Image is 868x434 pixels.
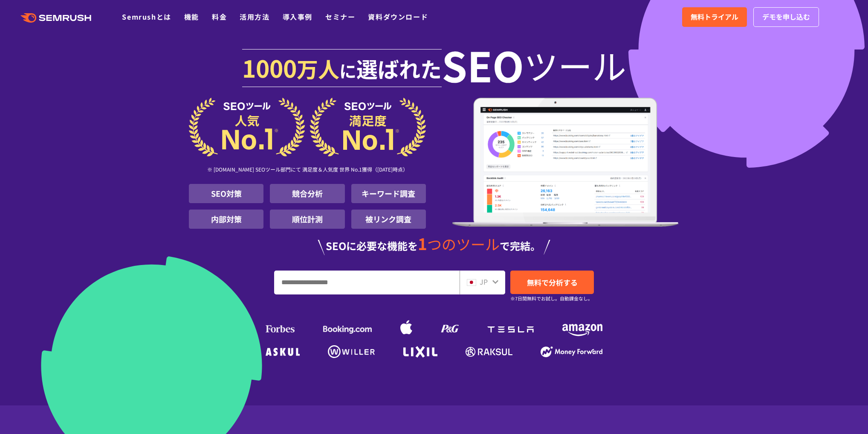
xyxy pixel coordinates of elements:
[189,157,426,184] div: ※ [DOMAIN_NAME] SEOツール部門にて 満足度＆人気度 世界 No.1獲得（[DATE]時点）
[189,210,263,229] li: 内部対策
[270,210,344,229] li: 順位計測
[297,53,339,84] span: 万人
[189,184,263,203] li: SEO対策
[122,12,171,22] a: Semrushとは
[753,7,819,27] a: デモを申し込む
[691,12,738,23] span: 無料トライアル
[356,53,442,84] span: 選ばれた
[442,48,524,82] span: SEO
[325,12,355,22] a: セミナー
[283,12,312,22] a: 導入事例
[368,12,428,22] a: 資料ダウンロード
[510,271,594,294] a: 無料で分析する
[242,50,297,84] span: 1000
[270,184,344,203] li: 競合分析
[240,12,269,22] a: 活用方法
[682,7,747,27] a: 無料トライアル
[500,238,541,253] span: で完結。
[351,210,426,229] li: 被リンク調査
[480,277,488,287] span: JP
[189,236,679,255] div: SEOに必要な機能を
[427,233,500,254] span: つのツール
[762,12,810,23] span: デモを申し込む
[351,184,426,203] li: キーワード調査
[527,277,578,288] span: 無料で分析する
[212,12,227,22] a: 料金
[275,271,459,294] input: URL、キーワードを入力してください
[510,294,593,303] small: ※7日間無料でお試し。自動課金なし。
[418,232,427,255] span: 1
[184,12,199,22] a: 機能
[339,58,356,83] span: に
[524,48,626,82] span: ツール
